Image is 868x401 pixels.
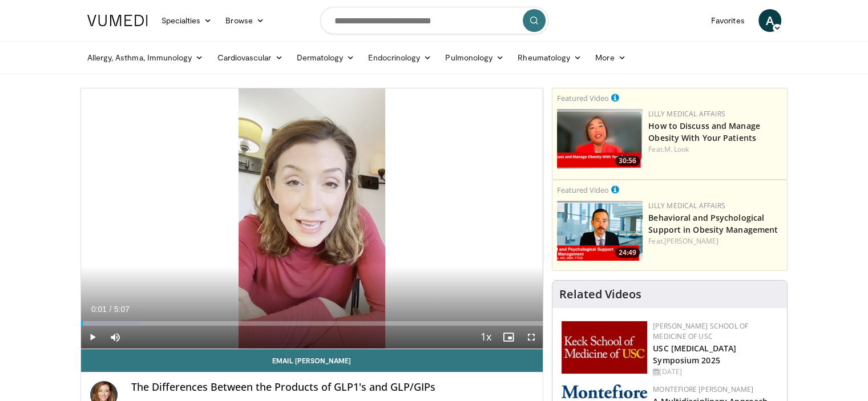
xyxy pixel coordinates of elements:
a: Email [PERSON_NAME] [81,349,543,372]
h4: Related Videos [559,287,641,301]
a: Dermatology [290,46,362,69]
span: 24:49 [615,248,640,258]
h4: The Differences Between the Products of GLP1's and GLP/GIPs [131,381,534,394]
a: Pulmonology [438,46,511,69]
div: Feat. [648,236,782,246]
div: [DATE] [653,367,778,377]
a: Cardiovascular [210,46,289,69]
a: A [758,9,781,32]
small: Featured Video [557,93,609,103]
a: Behavioral and Psychological Support in Obesity Management [648,212,778,235]
button: Play [81,326,104,349]
button: Fullscreen [520,326,543,349]
a: USC [MEDICAL_DATA] Symposium 2025 [653,343,736,366]
img: VuMedi Logo [87,15,148,26]
a: Lilly Medical Affairs [648,109,725,119]
input: Search topics, interventions [320,7,548,34]
a: M. Look [664,144,689,154]
button: Enable picture-in-picture mode [497,326,520,349]
a: Montefiore [PERSON_NAME] [653,384,753,394]
video-js: Video Player [81,88,543,349]
a: Rheumatology [511,46,588,69]
span: / [110,305,112,314]
a: 30:56 [557,109,643,169]
a: Browse [219,9,271,32]
a: How to Discuss and Manage Obesity With Your Patients [648,120,760,143]
button: Mute [104,326,127,349]
small: Featured Video [557,185,609,195]
a: More [588,46,632,69]
img: c98a6a29-1ea0-4bd5-8cf5-4d1e188984a7.png.150x105_q85_crop-smart_upscale.png [557,109,643,169]
a: Endocrinology [361,46,438,69]
img: 7b941f1f-d101-407a-8bfa-07bd47db01ba.png.150x105_q85_autocrop_double_scale_upscale_version-0.2.jpg [562,321,647,374]
a: Favorites [704,9,752,32]
span: 0:01 [91,305,107,314]
a: Specialties [155,9,219,32]
div: Progress Bar [81,321,543,326]
a: Lilly Medical Affairs [648,201,725,210]
a: Allergy, Asthma, Immunology [80,46,211,69]
span: 5:07 [114,305,130,314]
img: ba3304f6-7838-4e41-9c0f-2e31ebde6754.png.150x105_q85_crop-smart_upscale.png [557,201,643,261]
span: 30:56 [615,156,640,166]
a: [PERSON_NAME] [664,236,718,246]
div: Feat. [648,144,782,155]
button: Playback Rate [474,326,497,349]
a: [PERSON_NAME] School of Medicine of USC [653,321,748,341]
a: 24:49 [557,201,643,261]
